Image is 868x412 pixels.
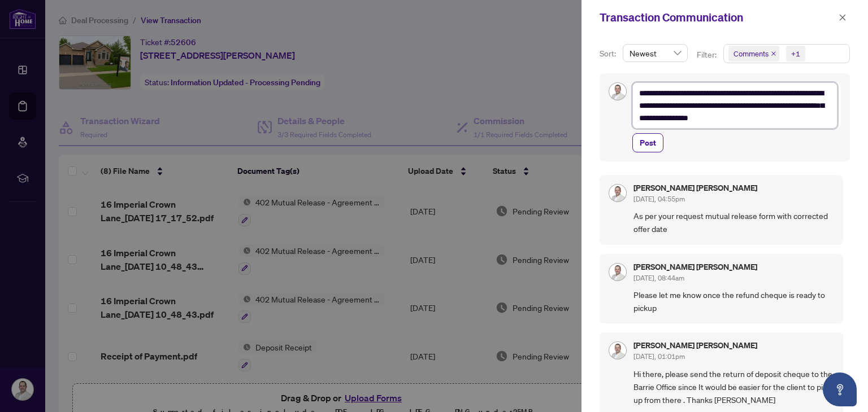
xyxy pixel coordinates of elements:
p: Sort: [600,47,618,60]
div: Transaction Communication [600,9,835,26]
span: As per your request mutual release form with corrected offer date [633,209,834,236]
button: Post [632,133,663,152]
h5: [PERSON_NAME] [PERSON_NAME] [633,341,757,349]
div: +1 [791,48,800,59]
h5: [PERSON_NAME] [PERSON_NAME] [633,263,757,271]
span: [DATE], 04:55pm [633,195,685,203]
span: [DATE], 08:44am [633,274,684,282]
span: close [771,51,776,56]
span: close [839,14,847,21]
img: Profile Icon [609,264,626,280]
span: Post [640,134,656,152]
span: Please let me know once the refund cheque is ready to pickup [633,288,834,315]
h5: [PERSON_NAME] [PERSON_NAME] [633,184,757,192]
span: Newest [630,45,681,62]
span: [DATE], 01:01pm [633,352,685,361]
span: Comments [728,46,779,62]
button: Open asap [823,372,857,406]
span: Comments [734,48,769,59]
img: Profile Icon [609,83,626,100]
img: Profile Icon [609,342,626,359]
img: Profile Icon [609,185,626,201]
span: Hi there, please send the return of deposit cheque to the Barrie Office since It would be easier ... [633,367,834,407]
p: Filter: [697,49,718,61]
